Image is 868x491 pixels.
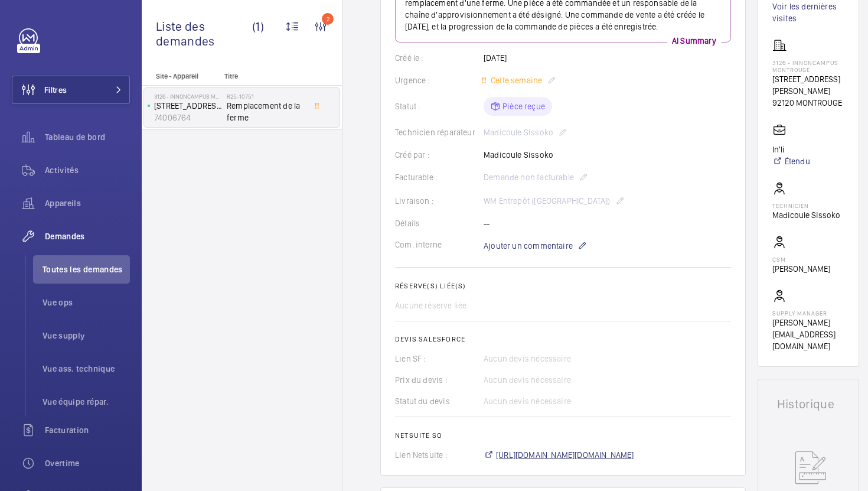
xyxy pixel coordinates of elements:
p: Technicien [772,202,840,209]
p: 3126 - INNONCAMPUS MONTROUGE [772,59,844,73]
p: [PERSON_NAME] [772,263,830,275]
span: Activités [45,164,130,176]
span: Remplacement de la ferme [227,100,305,123]
p: AI Summary [667,35,721,47]
span: Liste des demandes [156,19,252,48]
span: Vue ass. technique [43,363,130,375]
p: 92120 MONTROUGE [772,97,844,109]
p: 74006764 [154,112,222,123]
h2: Réserve(s) liée(s) [395,282,731,290]
p: CSM [772,256,830,263]
span: Demandes [45,230,130,242]
a: [URL][DOMAIN_NAME][DOMAIN_NAME] [484,449,634,461]
span: Overtime [45,457,130,469]
span: [URL][DOMAIN_NAME][DOMAIN_NAME] [496,449,634,461]
p: Supply manager [772,310,844,317]
p: 3126 - INNONCAMPUS MONTROUGE [154,93,222,100]
span: Ajouter un commentaire [484,240,573,252]
p: [PERSON_NAME][EMAIL_ADDRESS][DOMAIN_NAME] [772,317,844,352]
p: In'li [772,144,810,155]
h2: Devis Salesforce [395,335,731,343]
h1: Historique [777,398,840,410]
a: Étendu [772,155,810,167]
h2: Netsuite SO [395,431,731,440]
p: Titre [224,72,302,80]
span: Toutes les demandes [43,264,130,275]
span: Vue supply [43,330,130,342]
h2: R25-10751 [227,93,305,100]
span: Tableau de bord [45,131,130,143]
span: Vue ops [43,297,130,308]
p: [STREET_ADDRESS][PERSON_NAME] [154,100,222,112]
span: Facturation [45,424,130,436]
p: Site - Appareil [142,72,220,80]
a: Voir les dernières visites [772,1,844,24]
p: [STREET_ADDRESS][PERSON_NAME] [772,73,844,97]
span: Filtres [44,84,67,96]
p: Madicoule Sissoko [772,209,840,221]
button: Filtres [12,76,130,104]
span: Appareils [45,197,130,209]
span: Vue équipe répar. [43,396,130,408]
